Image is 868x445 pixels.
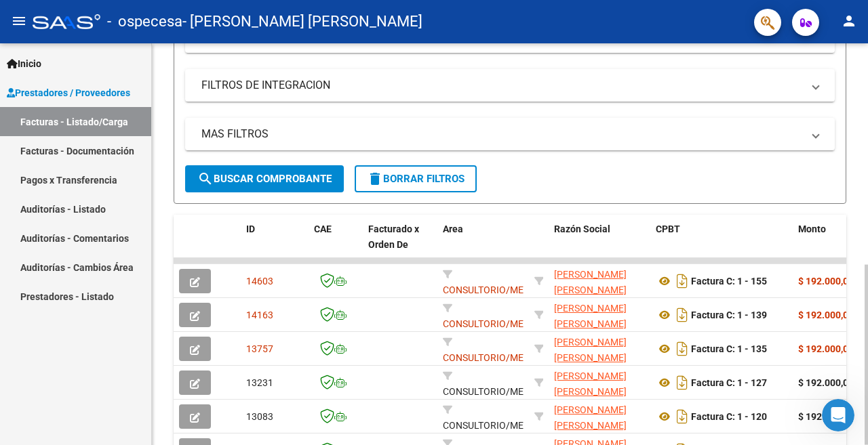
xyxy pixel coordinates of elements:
[246,276,273,287] span: 14603
[554,303,627,329] span: [PERSON_NAME] [PERSON_NAME]
[691,343,767,354] strong: Factura C: 1 - 135
[185,118,835,150] mat-expansion-panel-header: MAS FILTROS
[443,269,551,295] span: CONSULTORIO/MEDICOS
[554,370,627,397] span: [PERSON_NAME] [PERSON_NAME]
[367,173,465,185] span: Borrar Filtros
[549,215,650,274] datatable-header-cell: Razón Social
[798,224,826,234] span: Monto
[673,338,691,360] i: Descargar documento
[314,224,332,234] span: CAE
[182,7,422,37] span: - [PERSON_NAME] [PERSON_NAME]
[107,7,182,37] span: - ospecesa
[309,215,363,274] datatable-header-cell: CAE
[443,370,551,397] span: CONSULTORIO/MEDICOS
[201,78,802,93] mat-panel-title: FILTROS DE INTEGRACION
[443,303,551,329] span: CONSULTORIO/MEDICOS
[554,224,610,234] span: Razón Social
[7,85,130,100] span: Prestadores / Proveedores
[554,337,627,363] span: [PERSON_NAME] [PERSON_NAME]
[656,224,680,234] span: CPBT
[11,13,27,29] mat-icon: menu
[798,411,854,422] strong: $ 192.000,00
[691,310,767,320] strong: Factura C: 1 - 139
[822,399,854,431] iframe: Intercom live chat
[554,335,645,363] div: 27349481842
[437,215,529,274] datatable-header-cell: Area
[197,171,214,187] mat-icon: search
[798,377,854,388] strong: $ 192.000,00
[554,267,645,295] div: 27349481842
[691,411,767,422] strong: Factura C: 1 - 120
[368,224,419,250] span: Facturado x Orden De
[443,224,463,234] span: Area
[673,270,691,292] i: Descargar documento
[554,404,627,431] span: [PERSON_NAME] [PERSON_NAME]
[443,404,551,431] span: CONSULTORIO/MEDICOS
[673,372,691,394] i: Descargar documento
[650,215,793,274] datatable-header-cell: CPBT
[185,165,344,192] button: Buscar Comprobante
[798,276,854,287] strong: $ 192.000,00
[798,310,854,320] strong: $ 192.000,00
[554,368,645,397] div: 27349481842
[554,402,645,431] div: 27349481842
[197,173,332,185] span: Buscar Comprobante
[367,171,383,187] mat-icon: delete
[246,224,255,234] span: ID
[691,276,767,287] strong: Factura C: 1 - 155
[363,215,437,274] datatable-header-cell: Facturado x Orden De
[841,13,857,29] mat-icon: person
[246,310,273,320] span: 14163
[185,69,835,102] mat-expansion-panel-header: FILTROS DE INTEGRACION
[554,301,645,329] div: 27349481842
[355,165,477,192] button: Borrar Filtros
[246,343,273,354] span: 13757
[673,406,691,427] i: Descargar documento
[443,337,551,363] span: CONSULTORIO/MEDICOS
[246,411,273,422] span: 13083
[691,377,767,388] strong: Factura C: 1 - 127
[241,215,309,274] datatable-header-cell: ID
[673,304,691,326] i: Descargar documento
[7,56,41,71] span: Inicio
[798,343,854,354] strong: $ 192.000,00
[246,377,273,388] span: 13231
[201,127,802,142] mat-panel-title: MAS FILTROS
[554,269,627,295] span: [PERSON_NAME] [PERSON_NAME]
